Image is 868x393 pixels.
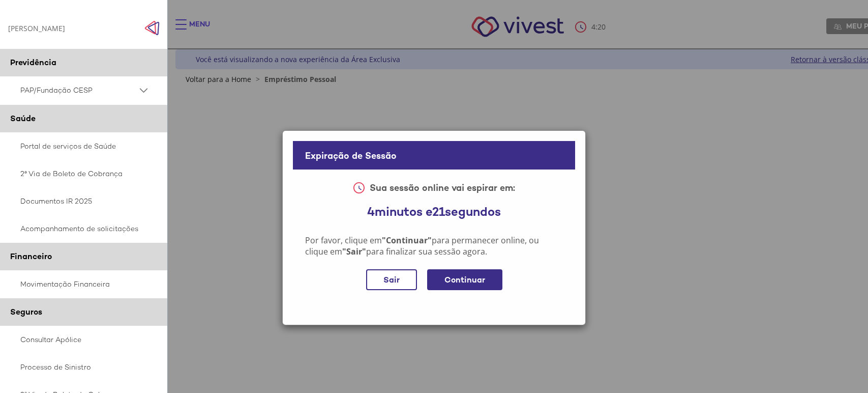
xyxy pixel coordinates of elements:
[342,246,366,257] b: "Sair"
[293,141,575,170] div: Expiração de Sessão
[144,20,160,36] span: Click to close side navigation.
[305,193,563,230] div: minutos e segundos
[382,235,432,246] b: "Continuar"
[20,84,137,97] span: PAP/Fundação CESP
[370,182,515,193] div: Sua sessão online vai espirar em:
[366,269,417,290] div: Sair
[144,20,160,36] img: Fechar menu
[8,23,65,33] div: [PERSON_NAME]
[427,269,502,290] div: Continuar
[432,204,445,219] span: 21
[189,19,210,40] div: Menu
[10,57,56,68] span: Previdência
[10,306,42,317] span: Seguros
[362,275,423,285] a: Sair
[305,235,563,257] div: Por favor, clique em para permanecer online, ou clique em para finalizar sua sessão agora.
[423,275,506,285] a: Continuar
[367,204,375,219] span: 4
[10,251,52,262] span: Financeiro
[10,113,36,124] span: Saúde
